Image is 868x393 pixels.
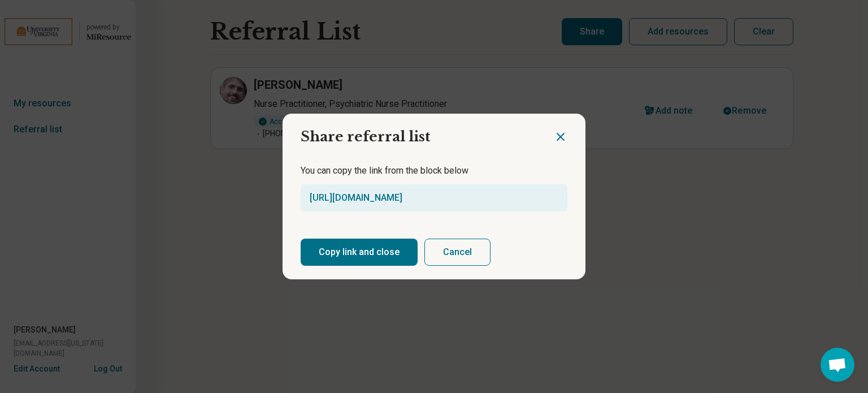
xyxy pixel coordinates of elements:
a: [URL][DOMAIN_NAME] [310,192,402,203]
button: Copy link and close [301,239,418,266]
p: You can copy the link from the block below [301,164,567,178]
h2: Share referral list [283,114,554,151]
button: Cancel [424,239,491,266]
button: Close dialog [554,130,567,144]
